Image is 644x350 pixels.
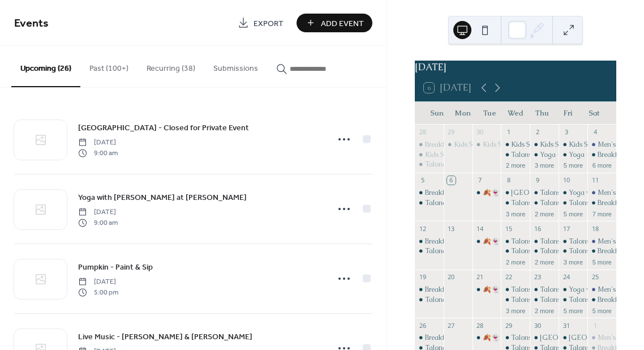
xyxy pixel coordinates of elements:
div: Talons Grille - Open [530,295,559,305]
div: Talons Bar - Open [501,285,530,294]
span: Yoga with [PERSON_NAME] at [PERSON_NAME] [78,192,247,204]
div: 20 [447,273,456,281]
div: Talons Bar - Open [569,295,625,305]
div: Talona Walks! - Self-led Nature Walk Through Resort [415,198,444,208]
span: Pumpkin - Paint & Sip [78,262,153,274]
div: Talona Walks! - Self-led Nature Walk Through Resort [415,295,444,305]
div: 17 [562,224,570,233]
div: Sat [581,102,607,125]
span: 9:00 am [78,217,118,228]
div: Yoga with Beth at Talona Ridge [559,188,587,198]
div: 🍂👻 Kids Resort Challenge 👻🍂 [473,285,501,294]
div: Talons Bar - Open [530,237,559,246]
div: 9 [533,176,542,185]
span: Live Music - [PERSON_NAME] & [PERSON_NAME] [78,331,252,343]
div: 3 [562,128,570,136]
div: Yoga - Friday Unwind at the Ridge! [559,150,587,160]
div: 23 [533,273,542,281]
div: 27 [447,321,456,330]
div: Talons Bar - Open [559,295,587,305]
button: Add Event [297,14,372,32]
div: 22 [504,273,513,281]
div: Men's Bible Study Group [587,333,616,343]
div: Talona Walks! - Self-led Nature Walk Through Resort [425,198,589,208]
div: [DATE] [415,61,616,74]
div: 1 [591,321,599,330]
div: Talons Grille - Open [540,246,602,256]
div: Talona Walks! - Self-led Nature Walk Through Resort [415,160,444,169]
div: Tue [476,102,502,125]
div: 30 [476,128,484,136]
div: Breakfast at Talons Grille [415,188,444,198]
div: Talona Walks! - Self-led Nature Walk Through Resort [425,246,589,256]
div: 28 [418,128,427,136]
button: Upcoming (26) [11,46,80,87]
div: 14 [476,224,484,233]
div: 🍂👻 Kids Resort Challenge 👻🍂 [483,333,587,343]
div: Fri [555,102,581,125]
div: 8 [504,176,513,185]
div: Kids Summer Fun Challenge [425,150,511,160]
div: Kids Summer Fun Challenge [540,140,626,150]
button: 5 more [559,160,587,169]
div: Yoga with Beth at Talona Ridge [559,285,587,294]
button: 5 more [559,305,587,315]
div: 15 [504,224,513,233]
div: Talons Bar - Open [511,237,567,246]
a: Yoga with [PERSON_NAME] at [PERSON_NAME] [78,191,247,204]
button: 3 more [501,208,530,218]
div: Breakfast at Talons Grille [415,237,444,246]
div: Talons Bar - Open [569,198,625,208]
span: [GEOGRAPHIC_DATA] - Closed for Private Event [78,122,249,134]
div: Talona Walks! - Self-led Nature Walk Through Resort [415,246,444,256]
button: 3 more [530,160,559,169]
div: 30 [533,321,542,330]
div: 1 [504,128,513,136]
div: Kids Summer Fun Challenge [501,140,530,150]
div: Talons Grille - Open [569,246,631,256]
div: Breakfast at Talons Grille [415,333,444,343]
div: Talons Bar - Open [511,333,567,343]
div: 28 [476,321,484,330]
button: 5 more [559,208,587,218]
button: 5 more [588,257,616,266]
div: 6 [447,176,456,185]
div: Men's Bible Study Group [587,285,616,294]
div: Thu [529,102,555,125]
div: Men's Bible Study Group [587,188,616,198]
div: Men's Bible Study Group [587,237,616,246]
div: Breakfast at Talons Grille [587,198,616,208]
div: Yoga - Flow into the Weekend [540,150,633,160]
button: 2 more [530,305,559,315]
div: 7 [476,176,484,185]
div: Talons Bar - Open [501,333,530,343]
div: Talons Grille - Open [501,295,530,305]
div: Breakfast at [GEOGRAPHIC_DATA] [425,188,537,198]
div: 19 [418,273,427,281]
div: 🍂👻 Kids Resort Challenge 👻🍂 [473,237,501,246]
div: Talons Bar - Open [511,198,567,208]
button: 2 more [530,208,559,218]
div: Grandview Hall - Closed for Private Event [501,188,530,198]
div: Kids Summer Fun Challenge [511,140,597,150]
div: 🍂👻 Kids Resort Challenge 👻🍂 [473,188,501,198]
button: 6 more [588,160,616,169]
a: Pumpkin - Paint & Sip [78,261,153,274]
div: Talons Grille - Open [559,246,587,256]
div: Talons Grille - Open [530,198,559,208]
div: Mon [450,102,476,125]
div: Talons Bar - Open [501,198,530,208]
div: 2 [533,128,542,136]
div: Kids Summer Fun Challenge [444,140,473,150]
div: 16 [533,224,542,233]
div: 29 [447,128,456,136]
div: Talons Bar - Open [501,237,530,246]
span: Events [14,12,49,35]
div: Talona Walks! - Self-led Nature Walk Through Resort [425,295,589,305]
div: Talons Bar - Open [530,188,559,198]
div: Breakfast at [GEOGRAPHIC_DATA] [425,285,537,294]
a: Live Music - [PERSON_NAME] & [PERSON_NAME] [78,330,252,343]
a: [GEOGRAPHIC_DATA] - Closed for Private Event [78,121,249,134]
button: Submissions [204,46,267,86]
